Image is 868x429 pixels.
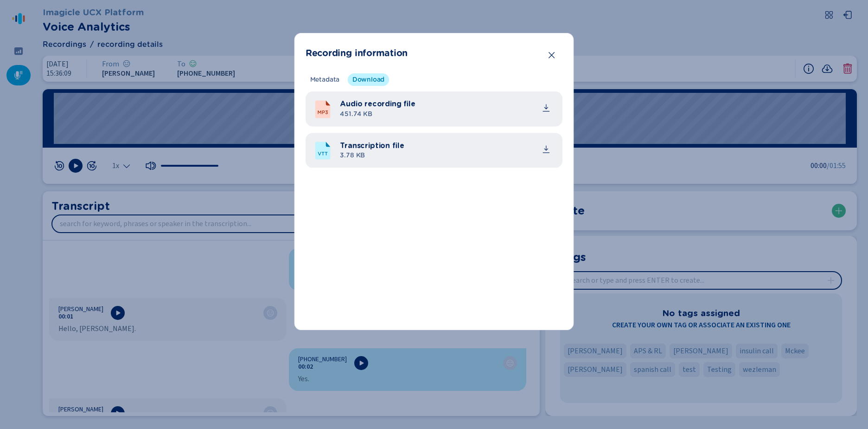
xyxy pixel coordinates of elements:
[306,44,562,62] header: Recording information
[542,145,551,154] svg: download
[542,46,561,64] button: Close
[313,99,333,119] svg: MP3File
[542,104,551,113] div: Download file
[340,140,555,161] div: transcription_20251014_15369_JuanMontenegro-+16199523613.vtt.txt
[537,99,555,117] button: common.download
[340,140,404,151] span: Transcription file
[537,140,555,158] button: common.download
[340,99,555,119] div: audio_20251014_15369_JuanMontenegro-+16199523613.mp3
[340,151,404,161] span: 3.78 KB
[340,99,415,110] span: Audio recording file
[542,104,551,113] svg: download
[313,140,333,160] svg: VTTFile
[542,145,551,154] div: Download file
[340,110,415,119] span: 451.74 KB
[310,75,340,84] span: Metadata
